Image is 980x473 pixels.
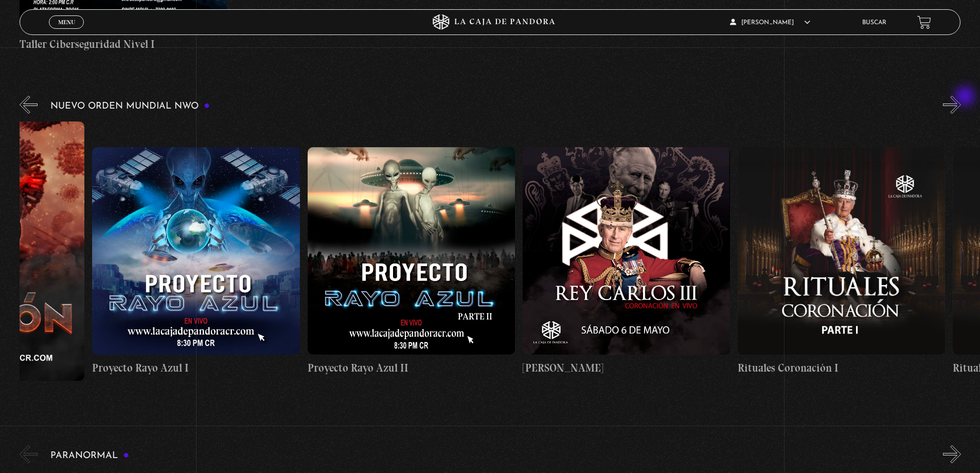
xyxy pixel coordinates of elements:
[308,121,515,402] a: Proyecto Rayo Azul II
[730,20,810,26] span: [PERSON_NAME]
[92,360,299,376] h4: Proyecto Rayo Azul I
[523,121,730,402] a: [PERSON_NAME]
[943,96,961,114] button: Next
[943,445,961,463] button: Next
[50,101,210,111] h3: Nuevo Orden Mundial NWO
[20,36,227,52] h4: Taller Ciberseguridad Nivel I
[308,360,515,376] h4: Proyecto Rayo Azul II
[50,451,129,461] h3: Paranormal
[523,360,730,376] h4: [PERSON_NAME]
[20,445,38,463] button: Previous
[55,28,79,35] span: Cerrar
[862,20,886,26] a: Buscar
[738,121,945,402] a: Rituales Coronación I
[20,96,38,114] button: Previous
[738,360,945,376] h4: Rituales Coronación I
[917,15,931,29] a: View your shopping cart
[58,19,75,25] span: Menu
[92,121,299,402] a: Proyecto Rayo Azul I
